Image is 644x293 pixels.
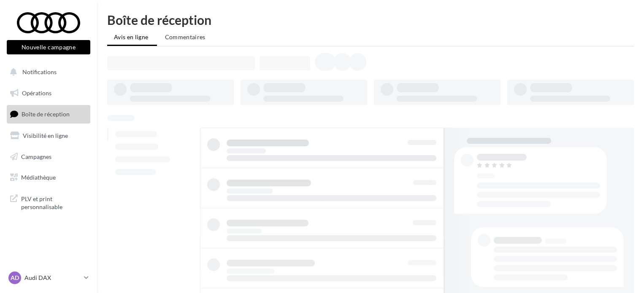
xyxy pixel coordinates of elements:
[21,193,87,211] span: PLV et print personnalisable
[22,110,70,118] span: Boîte de réception
[24,274,81,282] p: Audi DAX
[21,153,51,160] span: Campagnes
[5,127,92,145] a: Visibilité en ligne
[21,174,56,181] span: Médiathèque
[107,13,634,26] div: Boîte de réception
[23,132,68,139] span: Visibilité en ligne
[22,68,57,75] span: Notifications
[5,105,92,123] a: Boîte de réception
[5,190,92,215] a: PLV et print personnalisable
[5,84,92,102] a: Opérations
[22,89,51,97] span: Opérations
[165,33,206,40] span: Commentaires
[7,40,90,54] button: Nouvelle campagne
[7,270,90,286] a: AD Audi DAX
[5,63,89,81] button: Notifications
[5,169,92,186] a: Médiathèque
[11,274,19,282] span: AD
[5,148,92,166] a: Campagnes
